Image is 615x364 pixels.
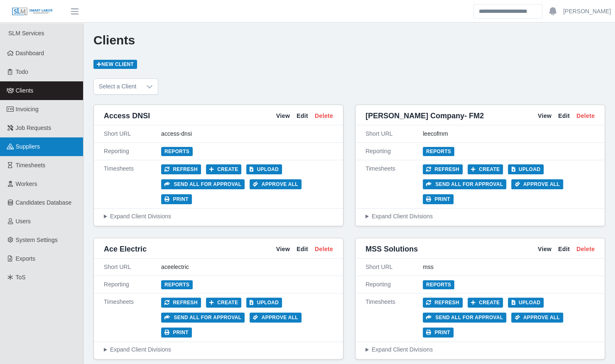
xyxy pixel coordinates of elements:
[161,280,193,289] a: Reports
[104,280,161,289] div: Reporting
[93,60,137,69] a: New Client
[16,181,37,187] span: Workers
[423,298,463,308] button: Refresh
[538,112,551,120] a: View
[16,125,51,131] span: Job Requests
[365,280,423,289] div: Reporting
[161,194,192,204] button: Print
[276,245,290,254] a: View
[16,162,46,169] span: Timesheets
[538,245,551,254] a: View
[576,112,595,120] a: Delete
[246,164,282,174] button: Upload
[423,263,595,271] div: mss
[250,179,301,189] button: Approve All
[93,33,605,48] h1: Clients
[511,313,563,322] button: Approve All
[365,147,423,156] div: Reporting
[423,280,454,289] a: Reports
[468,298,503,308] button: Create
[365,129,423,138] div: Short URL
[365,243,418,255] span: MSS Solutions
[16,237,58,243] span: System Settings
[16,274,26,281] span: ToS
[508,164,544,174] button: Upload
[16,218,31,225] span: Users
[206,298,242,308] button: Create
[558,112,570,120] a: Edit
[206,164,242,174] button: Create
[104,212,333,221] summary: Expand Client Divisions
[16,199,72,206] span: Candidates Database
[161,147,193,156] a: Reports
[365,298,423,337] div: Timesheets
[161,129,333,138] div: access-dnsi
[12,7,53,16] img: SLM Logo
[104,345,333,354] summary: Expand Client Divisions
[296,112,308,120] a: Edit
[104,243,147,255] span: Ace Electric
[558,245,570,254] a: Edit
[365,110,484,122] span: [PERSON_NAME] Company- FM2
[16,68,28,75] span: Todo
[104,164,161,204] div: Timesheets
[104,147,161,156] div: Reporting
[276,112,290,120] a: View
[94,79,141,94] span: Select a Client
[468,164,503,174] button: Create
[161,164,201,174] button: Refresh
[16,255,35,262] span: Exports
[423,164,463,174] button: Refresh
[473,4,542,19] input: Search
[104,298,161,337] div: Timesheets
[423,194,453,204] button: Print
[250,313,301,322] button: Approve All
[161,179,245,189] button: Send all for approval
[423,327,453,337] button: Print
[315,112,333,120] a: Delete
[8,30,44,37] span: SLM Services
[365,345,595,354] summary: Expand Client Divisions
[16,106,39,112] span: Invoicing
[423,147,454,156] a: Reports
[315,245,333,254] a: Delete
[563,7,611,16] a: [PERSON_NAME]
[104,263,161,271] div: Short URL
[423,129,595,138] div: leecofmm
[365,164,423,204] div: Timesheets
[365,263,423,271] div: Short URL
[16,143,40,150] span: Suppliers
[423,179,506,189] button: Send all for approval
[16,50,44,56] span: Dashboard
[16,87,34,94] span: Clients
[296,245,308,254] a: Edit
[365,212,595,221] summary: Expand Client Divisions
[423,313,506,322] button: Send all for approval
[161,313,245,322] button: Send all for approval
[508,298,544,308] button: Upload
[161,327,192,337] button: Print
[246,298,282,308] button: Upload
[161,298,201,308] button: Refresh
[104,129,161,138] div: Short URL
[161,263,333,271] div: aceelectric
[511,179,563,189] button: Approve All
[576,245,595,254] a: Delete
[104,110,150,122] span: Access DNSI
